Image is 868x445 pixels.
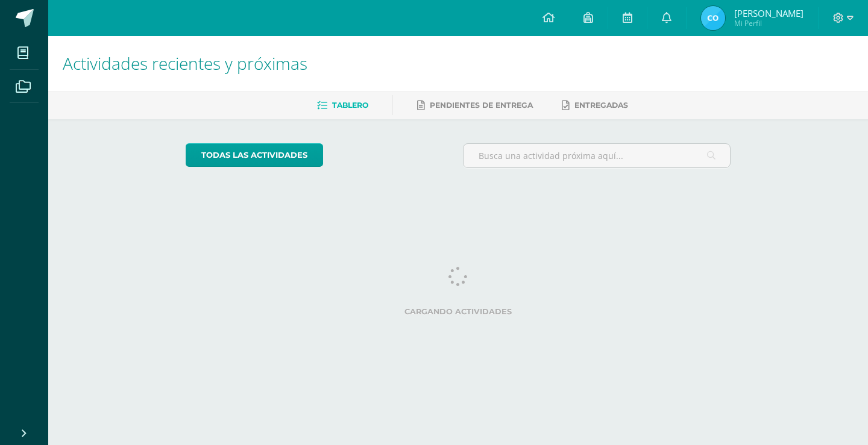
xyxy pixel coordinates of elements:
a: Entregadas [562,96,628,115]
input: Busca una actividad próxima aquí... [464,144,731,167]
a: todas las Actividades [186,143,323,167]
img: 14d656eaa5600b9170fde739018ddda2.png [701,6,725,30]
label: Cargando actividades [186,307,731,316]
span: [PERSON_NAME] [734,7,804,19]
a: Pendientes de entrega [417,96,533,115]
span: Actividades recientes y próximas [63,52,307,75]
span: Pendientes de entrega [430,101,533,110]
span: Mi Perfil [734,18,804,28]
a: Tablero [317,96,368,115]
span: Entregadas [574,101,628,110]
span: Tablero [332,101,368,110]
